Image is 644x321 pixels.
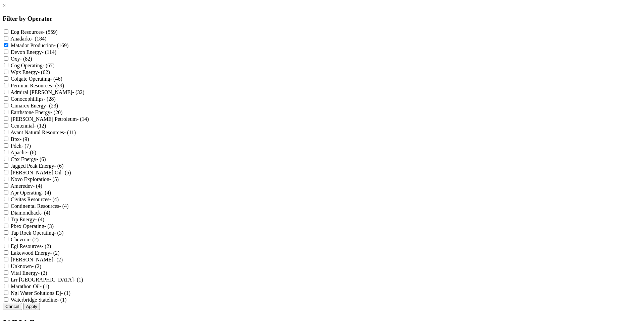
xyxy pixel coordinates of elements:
span: - (7) [21,143,31,149]
span: - (2) [32,263,41,269]
span: - (46) [50,76,62,82]
label: Diamondback [11,210,50,216]
span: - (6) [54,163,63,169]
label: Apache [10,150,36,155]
span: - (5) [49,176,59,182]
label: Cimarex Energy [11,103,58,108]
span: - (20) [50,109,62,115]
span: - (2) [50,250,59,256]
label: Jagged Peak Energy [11,163,63,169]
span: - (28) [44,96,56,102]
span: - (4) [41,210,50,216]
label: Bpx [11,136,29,142]
label: Novo Exploration [11,176,59,182]
label: Unknown [11,263,41,269]
label: Devon Energy [11,49,56,55]
span: - (1) [57,297,66,303]
h3: Filter by Operator [3,15,641,22]
label: [PERSON_NAME] [11,257,63,262]
span: - (114) [42,49,56,55]
span: - (4) [59,203,68,209]
label: Marathon Oil [11,284,49,289]
span: - (4) [35,217,44,222]
span: - (9) [20,136,29,142]
label: [PERSON_NAME] Petroleum [11,116,89,122]
label: Avant Natural Resources [10,130,76,135]
label: Trp Energy [11,217,44,222]
label: Waterbridge Stateline [11,297,67,303]
label: [PERSON_NAME] Oil [11,170,71,175]
a: × [3,3,6,8]
span: - (62) [38,69,50,75]
span: - (2) [42,243,51,249]
span: - (6) [37,156,46,162]
label: Centennial [11,123,46,129]
label: Wpx Energy [11,69,50,75]
span: - (184) [32,36,46,42]
label: Conocophillips [11,96,56,102]
span: - (1) [61,290,70,296]
span: - (1) [40,284,49,289]
span: - (169) [54,43,68,48]
span: - (82) [20,56,32,62]
span: - (6) [27,150,36,155]
label: Vital Energy [11,270,47,276]
span: - (559) [43,29,58,35]
span: - (11) [64,130,76,135]
span: - (4) [42,190,51,195]
span: - (14) [77,116,89,122]
label: Pdeh [11,143,31,149]
span: - (39) [52,83,64,88]
button: Apply [23,303,40,310]
label: Egl Resources [11,243,51,249]
label: Oxy [11,56,32,62]
span: - (5) [62,170,71,175]
label: Eog Resources [11,29,58,35]
label: Admiral [PERSON_NAME] [10,89,84,95]
label: Ameredev [10,183,42,189]
button: Cancel [3,303,22,310]
label: Chevron [11,237,39,242]
span: - (1) [74,277,83,283]
label: Cog Operating [11,63,55,68]
span: - (2) [38,270,47,276]
label: Earthstone Energy [11,109,62,115]
label: Continental Resources [11,203,68,209]
label: Permian Resources [11,83,64,88]
span: - (4) [49,196,59,202]
label: Lakewood Energy [11,250,59,256]
label: Pbex Operating [11,223,54,229]
label: Colgate Operating [11,76,62,82]
span: - (3) [54,230,63,236]
span: - (2) [29,237,39,242]
label: Civitas Resources [11,196,59,202]
span: - (23) [46,103,58,108]
label: Lrr [GEOGRAPHIC_DATA] [11,277,83,283]
label: Matador Production [11,43,68,48]
span: - (4) [33,183,42,189]
label: Tap Rock Operating [11,230,64,236]
label: Anadarko [10,36,46,42]
span: - (32) [72,89,85,95]
span: - (67) [43,63,55,68]
span: - (3) [44,223,54,229]
label: Ngl Water Solutions Dj [11,290,70,296]
label: Apr Operating [10,190,51,195]
span: - (12) [34,123,46,129]
span: - (2) [53,257,63,262]
label: Cpx Energy [11,156,46,162]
